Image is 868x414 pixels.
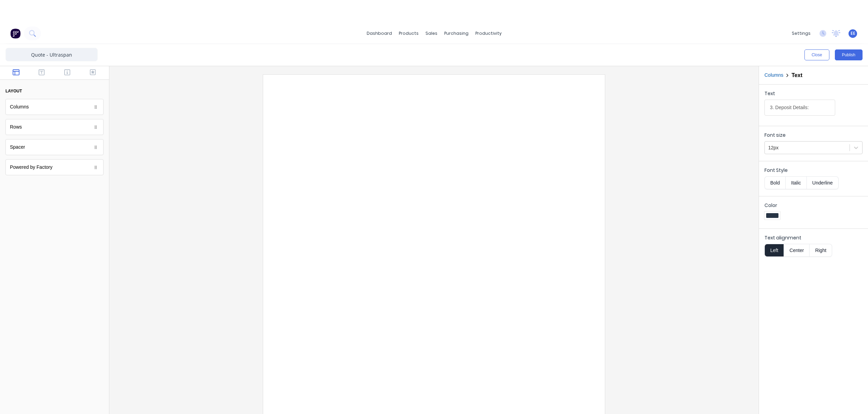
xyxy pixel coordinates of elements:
label: Font Style [764,167,863,174]
label: Color [764,202,863,209]
div: purchasing [441,28,472,39]
button: Publish [835,49,863,60]
div: layout [5,88,22,94]
div: settings [788,28,814,39]
a: dashboard [363,28,395,39]
input: Text [764,100,835,116]
div: Spacer [5,139,104,155]
div: Powered by Factory [5,159,104,175]
input: Enter template name here [5,48,98,61]
div: Spacer [10,144,25,151]
div: Rows [5,119,104,135]
div: productivity [472,28,505,39]
label: Text alignment [764,234,863,241]
div: sales [422,28,441,39]
button: Right [810,244,832,257]
h2: Text [791,72,802,78]
div: Columns [5,99,104,115]
span: EE [851,30,855,36]
div: Columns [10,103,29,110]
label: Font size [764,132,863,138]
div: Powered by Factory [10,164,53,171]
button: Italic [785,176,807,189]
button: Left [764,244,784,257]
button: Underline [807,176,839,189]
div: Rows [10,123,22,131]
div: products [395,28,422,39]
div: Text [764,90,835,100]
button: Bold [764,176,785,189]
button: Close [804,49,829,60]
button: Columns [764,72,783,79]
img: Factory [10,28,21,39]
button: layout [5,85,104,97]
button: Center [784,244,810,257]
iframe: Intercom live chat [845,391,861,407]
